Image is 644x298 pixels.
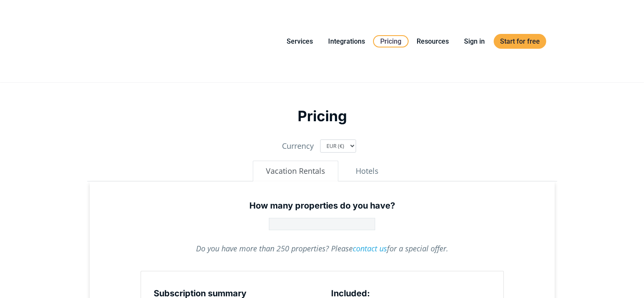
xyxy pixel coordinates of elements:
button: Vacation Rentals [253,161,338,181]
a: contact us [353,243,387,253]
p: Do you have more than 250 properties? Please for a special offer. [141,243,504,254]
a: Pricing [373,35,409,47]
a: Services [280,36,319,47]
button: Hotels [343,161,392,181]
a: Resources [410,36,455,47]
label: Currency [282,140,314,152]
a: Sign in [458,36,491,47]
h2: Pricing [90,106,555,126]
a: Integrations [322,36,371,47]
h5: How many properties do you have? [141,201,504,211]
a: Start for free [494,34,546,49]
